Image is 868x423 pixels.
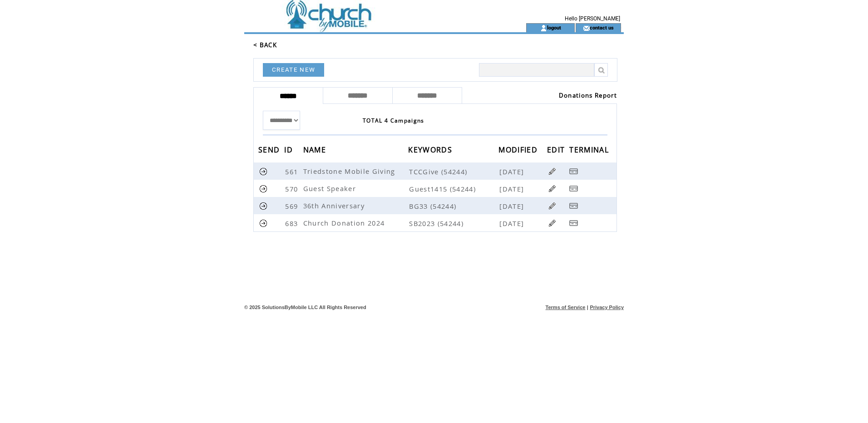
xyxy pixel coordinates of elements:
a: KEYWORDS [408,147,454,152]
span: Guest1415 (54244) [409,184,498,193]
a: NAME [303,147,328,152]
span: TERMINAL [569,143,611,159]
span: © 2025 SolutionsByMobile LLC All Rights Reserved [244,305,366,310]
a: contact us [590,25,614,30]
a: MODIFIED [498,147,540,152]
span: ID [284,143,295,159]
a: Donations Report [559,91,617,99]
a: logout [547,25,561,30]
span: Hello [PERSON_NAME] [565,15,620,22]
span: BG33 (54244) [409,202,498,211]
span: 570 [285,184,300,193]
span: 683 [285,219,300,228]
span: 36th Anniversary [303,201,367,210]
span: 561 [285,167,300,176]
span: 569 [285,202,300,211]
a: Terms of Service [546,305,586,310]
a: < BACK [253,41,277,49]
span: SB2023 (54244) [409,219,498,228]
img: account_icon.gif [540,25,547,32]
span: MODIFIED [498,143,540,159]
span: [DATE] [499,184,526,193]
a: ID [284,147,295,152]
span: NAME [303,143,328,159]
a: CREATE NEW [263,63,324,77]
span: Triedstone Mobile Giving [303,167,398,176]
span: [DATE] [499,219,526,228]
span: EDIT [547,143,567,159]
span: SEND [258,143,282,159]
span: Church Donation 2024 [303,218,387,227]
span: TCCGive (54244) [409,167,498,176]
img: contact_us_icon.gif [583,25,590,32]
span: Guest Speaker [303,184,358,193]
span: TOTAL 4 Campaigns [363,117,424,124]
span: KEYWORDS [408,143,454,159]
a: Privacy Policy [590,305,624,310]
span: [DATE] [499,202,526,211]
span: [DATE] [499,167,526,176]
span: | [587,305,588,310]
